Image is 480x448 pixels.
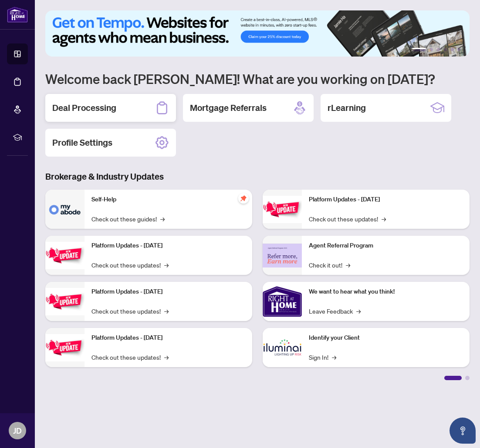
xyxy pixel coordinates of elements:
img: Platform Updates - July 21, 2025 [45,288,85,315]
h2: Deal Processing [52,102,116,114]
h2: rLearning [328,102,366,114]
a: Leave Feedback→ [309,306,361,316]
a: Check out these updates!→ [91,260,169,270]
span: → [160,214,165,224]
button: Open asap [450,418,476,444]
a: Check it out!→ [309,260,350,270]
button: 4 [443,48,447,51]
p: Platform Updates - [DATE] [91,287,245,297]
span: pushpin [238,193,249,204]
p: We want to hear what you think! [309,287,463,297]
button: 6 [457,48,461,51]
button: 2 [429,48,433,51]
span: → [164,260,169,270]
a: Sign In!→ [309,352,336,362]
p: Platform Updates - [DATE] [91,241,245,251]
a: Check out these updates!→ [91,352,169,362]
span: → [356,306,361,316]
h2: Mortgage Referrals [190,102,267,114]
span: → [332,352,336,362]
p: Platform Updates - [DATE] [309,195,463,204]
a: Check out these updates!→ [91,306,169,316]
p: Agent Referral Program [309,241,463,251]
img: Platform Updates - September 16, 2025 [45,242,85,269]
img: logo [7,7,28,23]
h3: Brokerage & Industry Updates [45,171,470,183]
h2: Profile Settings [52,137,112,149]
p: Self-Help [91,195,245,204]
h1: Welcome back [PERSON_NAME]! What are you working on [DATE]? [45,70,470,87]
img: We want to hear what you think! [263,282,302,321]
img: Platform Updates - July 8, 2025 [45,334,85,361]
button: 3 [436,48,440,51]
img: Self-Help [45,190,85,229]
img: Slide 0 [45,10,470,57]
img: Platform Updates - June 23, 2025 [263,196,302,223]
a: Check out these updates!→ [309,214,386,224]
span: → [382,214,386,224]
span: → [164,352,169,362]
span: → [164,306,169,316]
button: 5 [450,48,454,51]
p: Platform Updates - [DATE] [91,333,245,343]
img: Agent Referral Program [263,244,302,267]
span: → [346,260,350,270]
a: Check out these guides!→ [91,214,165,224]
button: 1 [412,48,426,51]
img: Identify your Client [263,328,302,367]
span: JD [13,425,22,437]
p: Identify your Client [309,333,463,343]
